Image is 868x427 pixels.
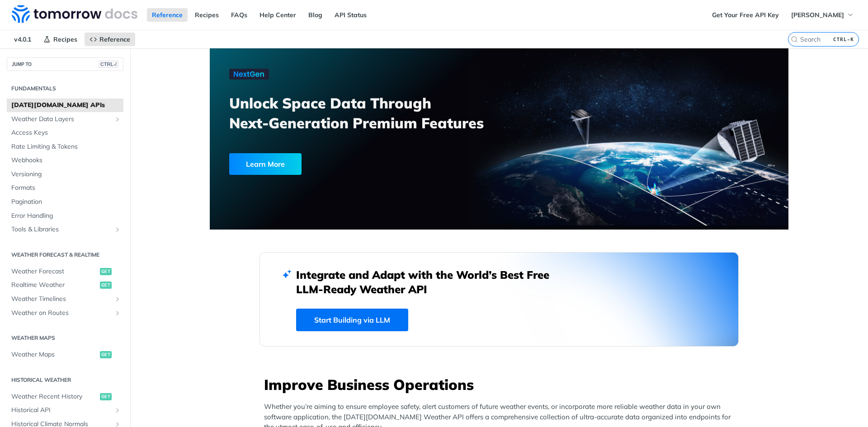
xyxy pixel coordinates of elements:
span: get [100,282,112,289]
a: Access Keys [7,126,123,140]
span: Reference [99,35,130,43]
span: Recipes [53,35,77,43]
a: Reference [85,33,135,46]
span: get [100,393,112,400]
a: Help Center [255,8,301,22]
button: Show subpages for Tools & Libraries [114,226,121,233]
span: CTRL-/ [99,61,118,68]
img: Tomorrow.io Weather API Docs [12,5,137,23]
span: v4.0.1 [9,33,36,46]
span: Access Keys [11,128,121,137]
span: Pagination [11,197,121,206]
a: Blog [303,8,327,22]
a: Webhooks [7,154,123,167]
a: Realtime Weatherget [7,278,123,292]
span: get [100,351,112,358]
svg: Search [791,36,798,43]
span: [DATE][DOMAIN_NAME] APIs [11,101,121,110]
span: [PERSON_NAME] [791,11,844,19]
h2: Weather Forecast & realtime [7,251,123,259]
button: [PERSON_NAME] [786,8,859,22]
span: Weather on Routes [11,309,112,318]
a: FAQs [226,8,252,22]
img: NextGen [229,69,269,80]
h2: Fundamentals [7,84,123,93]
a: Tools & LibrariesShow subpages for Tools & Libraries [7,223,123,236]
button: Show subpages for Historical API [114,407,121,414]
div: Learn More [229,153,302,175]
span: Error Handling [11,211,121,221]
span: Weather Timelines [11,295,112,304]
a: Historical APIShow subpages for Historical API [7,404,123,417]
a: Recipes [190,8,224,22]
span: Webhooks [11,156,121,165]
span: Weather Forecast [11,267,98,276]
a: Rate Limiting & Tokens [7,140,123,154]
h2: Historical Weather [7,376,123,384]
span: Weather Data Layers [11,115,112,124]
a: Weather Data LayersShow subpages for Weather Data Layers [7,113,123,126]
a: API Status [330,8,372,22]
button: Show subpages for Weather Timelines [114,296,121,303]
h2: Integrate and Adapt with the World’s Best Free LLM-Ready Weather API [296,267,563,296]
a: Weather Mapsget [7,348,123,361]
a: Start Building via LLM [296,309,408,331]
span: get [100,268,112,275]
a: Get Your Free API Key [707,8,784,22]
a: Weather on RoutesShow subpages for Weather on Routes [7,306,123,320]
h3: Unlock Space Data Through Next-Generation Premium Features [229,93,509,133]
h3: Improve Business Operations [264,375,739,394]
a: Pagination [7,195,123,209]
button: JUMP TOCTRL-/ [7,57,123,71]
h2: Weather Maps [7,334,123,342]
a: Recipes [38,33,82,46]
span: Historical API [11,406,112,415]
button: Show subpages for Weather on Routes [114,310,121,317]
span: Versioning [11,170,121,179]
a: Weather Forecastget [7,265,123,278]
span: Realtime Weather [11,281,98,290]
span: Formats [11,183,121,192]
a: Weather TimelinesShow subpages for Weather Timelines [7,292,123,306]
button: Show subpages for Weather Data Layers [114,116,121,123]
span: Tools & Libraries [11,225,112,234]
a: Versioning [7,168,123,181]
span: Weather Recent History [11,392,98,401]
a: Learn More [229,153,453,175]
span: Rate Limiting & Tokens [11,142,121,151]
a: Reference [147,8,188,22]
a: Weather Recent Historyget [7,390,123,404]
span: Weather Maps [11,350,98,359]
a: [DATE][DOMAIN_NAME] APIs [7,99,123,112]
a: Formats [7,181,123,195]
kbd: CTRL-K [831,35,856,44]
a: Error Handling [7,209,123,223]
